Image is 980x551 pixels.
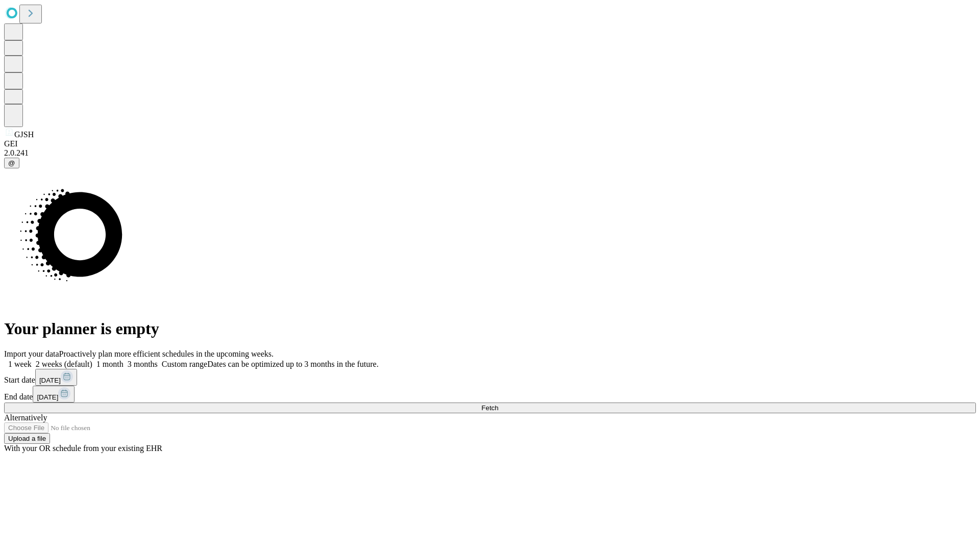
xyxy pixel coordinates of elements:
span: With your OR schedule from your existing EHR [4,444,162,453]
span: 3 months [128,360,158,368]
button: [DATE] [35,369,77,386]
span: 1 month [96,360,124,368]
div: End date [4,386,976,403]
span: Custom range [162,360,207,368]
div: 2.0.241 [4,148,976,158]
h1: Your planner is empty [4,319,976,338]
button: Fetch [4,403,976,413]
button: [DATE] [33,386,75,403]
span: [DATE] [37,393,58,401]
span: Import your data [4,349,59,358]
span: Alternatively [4,413,47,422]
div: Start date [4,369,976,386]
span: [DATE] [39,377,61,384]
button: Upload a file [4,433,50,444]
span: GJSH [14,130,34,139]
span: Proactively plan more efficient schedules in the upcoming weeks. [59,349,274,358]
button: @ [4,158,19,168]
span: 1 week [8,360,32,368]
span: 2 weeks (default) [36,360,92,368]
span: Dates can be optimized up to 3 months in the future. [207,360,378,368]
div: GEI [4,139,976,148]
span: Fetch [481,404,498,412]
span: @ [8,159,15,167]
